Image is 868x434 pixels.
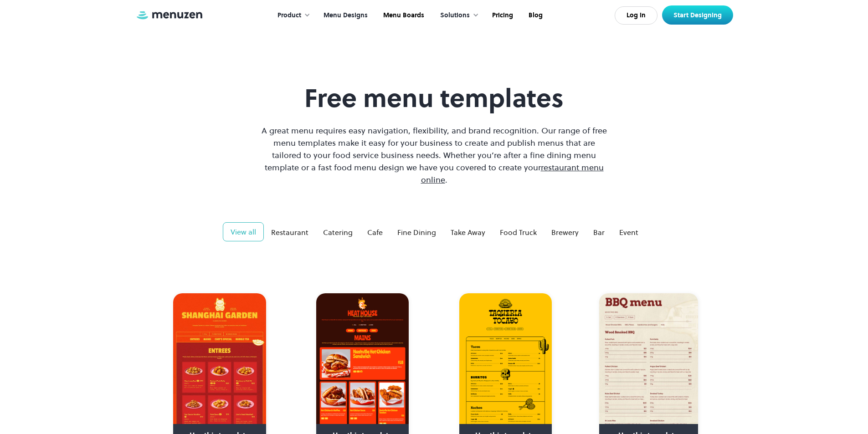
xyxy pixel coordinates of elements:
[271,227,308,238] div: Restaurant
[268,1,315,30] div: Product
[259,83,609,113] h1: Free menu templates
[520,1,550,30] a: Blog
[615,6,657,25] a: Log In
[500,227,537,238] div: Food Truck
[259,124,609,186] p: A great menu requires easy navigation, flexibility, and brand recognition. Our range of free menu...
[483,1,520,30] a: Pricing
[431,1,483,30] div: Solutions
[315,1,375,30] a: Menu Designs
[440,10,470,20] div: Solutions
[451,227,485,238] div: Take Away
[277,10,301,20] div: Product
[397,227,436,238] div: Fine Dining
[551,227,579,238] div: Brewery
[375,1,431,30] a: Menu Boards
[662,5,733,25] a: Start Designing
[231,226,256,237] div: View all
[367,227,383,238] div: Cafe
[619,227,638,238] div: Event
[593,227,605,238] div: Bar
[323,227,353,238] div: Catering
